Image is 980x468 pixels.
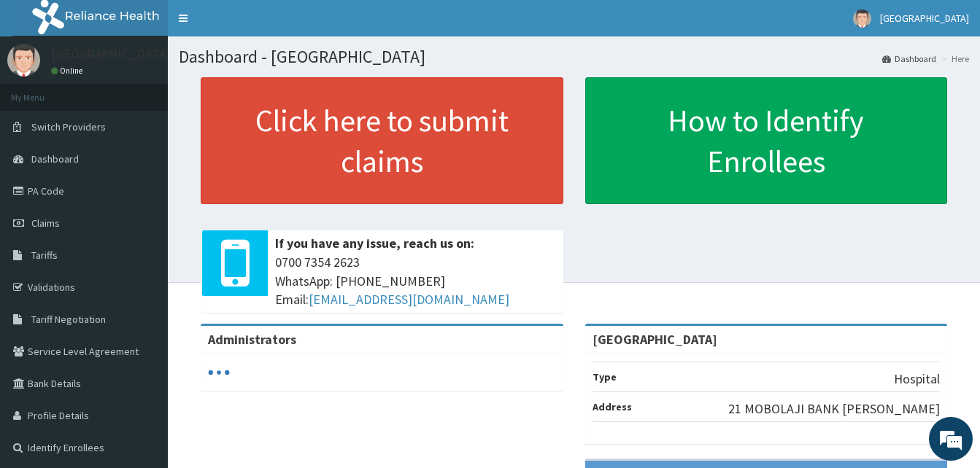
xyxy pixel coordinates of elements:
[31,152,79,165] span: Dashboard
[853,9,871,28] img: User Image
[593,400,632,413] b: Address
[275,235,474,251] b: If you have any issue, reach us on:
[275,253,556,309] span: 0700 7354 2623 WhatsApp: [PHONE_NUMBER] Email:
[882,52,936,65] a: Dashboard
[51,66,86,76] a: Online
[309,291,509,308] a: [EMAIL_ADDRESS][DOMAIN_NAME]
[31,217,60,230] span: Claims
[31,249,58,262] span: Tariffs
[593,370,617,383] b: Type
[51,47,171,61] p: [GEOGRAPHIC_DATA]
[728,399,940,418] p: 21 MOBOLAJI BANK [PERSON_NAME]
[179,47,969,66] h1: Dashboard - [GEOGRAPHIC_DATA]
[31,313,106,326] span: Tariff Negotiation
[938,52,969,65] li: Here
[593,331,717,348] strong: [GEOGRAPHIC_DATA]
[880,12,969,25] span: [GEOGRAPHIC_DATA]
[585,77,948,204] a: How to Identify Enrollees
[201,77,563,204] a: Click here to submit claims
[894,370,940,389] p: Hospital
[7,44,40,77] img: User Image
[31,120,106,133] span: Switch Providers
[208,331,296,348] b: Administrators
[208,362,230,383] svg: audio-loading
